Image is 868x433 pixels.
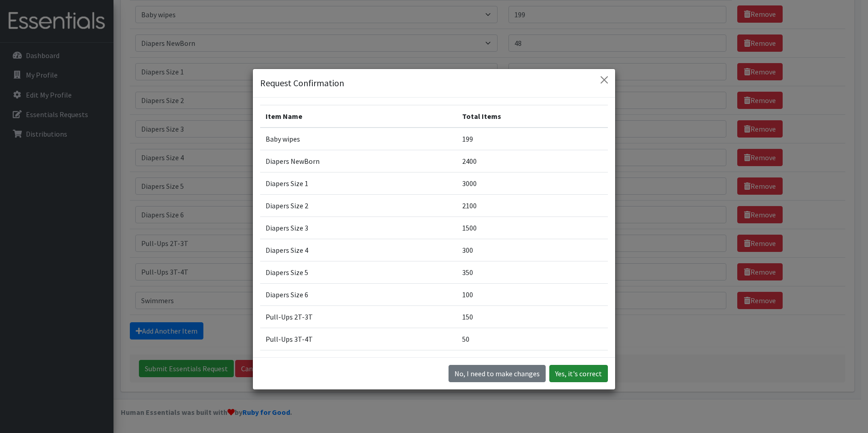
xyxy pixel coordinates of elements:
[457,105,608,128] th: Total Items
[457,150,608,172] td: 2400
[260,194,457,216] td: Diapers Size 2
[260,216,457,239] td: Diapers Size 3
[449,365,546,382] button: No I need to make changes
[260,150,457,172] td: Diapers NewBorn
[260,328,457,350] td: Pull-Ups 3T-4T
[549,365,608,382] button: Yes, it's correct
[457,261,608,283] td: 350
[597,73,612,87] button: Close
[457,216,608,239] td: 1500
[260,239,457,261] td: Diapers Size 4
[457,239,608,261] td: 300
[260,305,457,328] td: Pull-Ups 2T-3T
[260,105,457,128] th: Item Name
[457,128,608,150] td: 199
[260,76,344,90] h5: Request Confirmation
[260,172,457,194] td: Diapers Size 1
[260,283,457,305] td: Diapers Size 6
[260,261,457,283] td: Diapers Size 5
[457,305,608,328] td: 150
[260,350,457,372] td: Swimmers
[457,350,608,372] td: 500
[457,172,608,194] td: 3000
[457,328,608,350] td: 50
[260,128,457,150] td: Baby wipes
[457,283,608,305] td: 100
[457,194,608,216] td: 2100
